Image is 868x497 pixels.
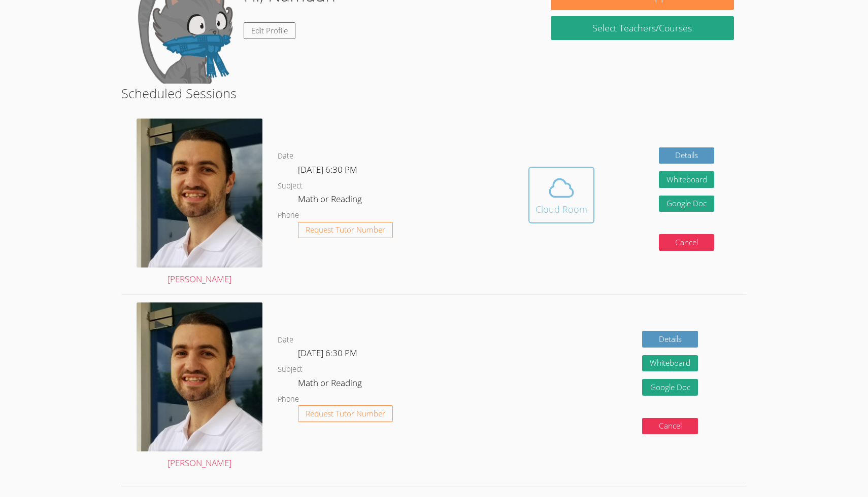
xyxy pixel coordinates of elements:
[244,22,295,39] a: Edit Profile
[528,167,594,223] button: Cloud Room
[306,226,385,234] span: Request Tutor Number
[137,119,262,287] a: [PERSON_NAME]
[298,376,364,393] dd: Math or Reading
[659,234,715,251] button: Cancel
[278,334,293,347] dt: Date
[298,192,364,209] dd: Math or Reading
[298,222,393,239] button: Request Tutor Number
[121,84,746,103] h2: Scheduled Sessions
[137,302,262,451] img: Tom%20Professional%20Picture%20(Profile).jpg
[642,355,698,372] button: Whiteboard
[659,171,715,188] button: Whiteboard
[278,180,303,193] dt: Subject
[278,393,299,406] dt: Phone
[642,418,698,435] button: Cancel
[642,331,698,348] a: Details
[278,209,299,222] dt: Phone
[278,150,293,163] dt: Date
[278,363,303,376] dt: Subject
[642,379,698,396] a: Google Doc
[659,196,715,212] a: Google Doc
[659,147,715,164] a: Details
[536,202,587,216] div: Cloud Room
[306,410,385,417] span: Request Tutor Number
[298,347,357,359] span: [DATE] 6:30 PM
[137,119,262,267] img: Tom%20Professional%20Picture%20(Profile).jpg
[137,302,262,471] a: [PERSON_NAME]
[298,405,393,422] button: Request Tutor Number
[551,16,734,40] a: Select Teachers/Courses
[298,164,357,175] span: [DATE] 6:30 PM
